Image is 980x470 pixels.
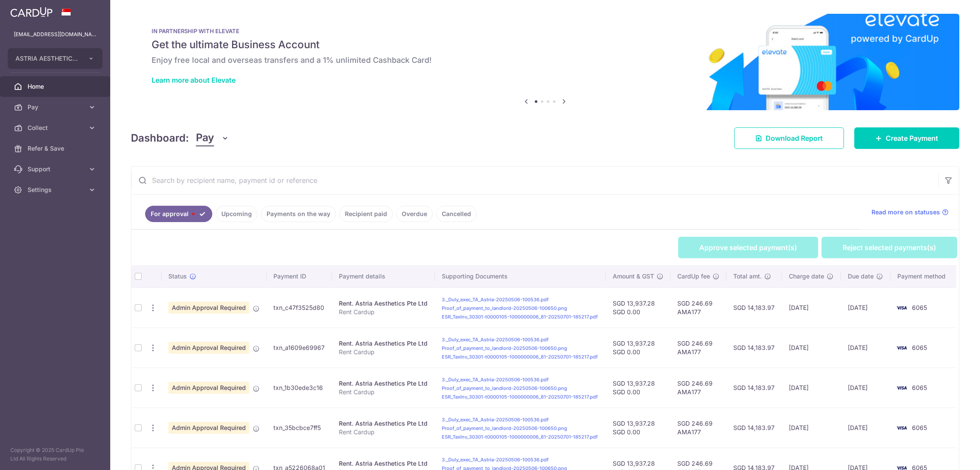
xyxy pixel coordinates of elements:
a: Proof_of_payment_to_landlord-20250506-100650.png [442,305,567,311]
span: 6065 [912,384,927,391]
span: Admin Approval Required [168,342,249,354]
span: Collect [28,124,84,132]
a: ESR_TaxInv_30301-t0000105-1000000006_81-20250701-185217.pdf [442,394,598,400]
td: [DATE] [782,408,841,448]
p: [EMAIL_ADDRESS][DOMAIN_NAME] [14,30,96,39]
button: Pay [196,130,229,146]
td: SGD 246.69 AMA177 [670,328,726,368]
a: Payments on the way [261,206,336,222]
h6: Enjoy free local and overseas transfers and a 1% unlimited Cashback Card! [152,55,939,65]
a: Cancelled [436,206,477,222]
span: ASTRIA AESTHETICS PTE. LTD. [16,54,79,63]
span: Pay [196,130,214,146]
span: Total amt. [733,272,762,281]
p: Rent Cardup [339,348,428,356]
p: Rent Cardup [339,428,428,436]
a: Overdue [396,206,433,222]
div: Rent. Astria Aesthetics Pte Ltd [339,379,428,388]
span: Admin Approval Required [168,422,249,434]
img: CardUp [10,7,53,17]
button: ASTRIA AESTHETICS PTE. LTD. [8,48,102,69]
a: Recipient paid [339,206,393,222]
a: 3._Duly_exec_TA_Astria-20250506-100536.pdf [442,457,549,463]
a: 3._Duly_exec_TA_Astria-20250506-100536.pdf [442,337,549,343]
td: SGD 13,937.28 SGD 0.00 [606,328,671,368]
td: SGD 14,183.97 [726,368,782,408]
td: SGD 246.69 AMA177 [670,368,726,408]
td: SGD 13,937.28 SGD 0.00 [606,408,671,448]
span: CardUp fee [677,272,710,281]
a: Proof_of_payment_to_landlord-20250506-100650.png [442,345,567,351]
td: SGD 13,937.28 SGD 0.00 [606,288,671,328]
td: [DATE] [841,408,890,448]
td: [DATE] [782,328,841,368]
span: Create Payment [886,133,938,143]
a: 3._Duly_exec_TA_Astria-20250506-100536.pdf [442,297,549,303]
td: [DATE] [782,288,841,328]
td: txn_35bcbce7ff5 [267,408,332,448]
th: Payment details [332,265,435,288]
div: Rent. Astria Aesthetics Pte Ltd [339,459,428,468]
img: Bank Card [893,383,910,393]
input: Search by recipient name, payment id or reference [131,167,938,194]
a: Learn more about Elevate [152,76,236,84]
h5: Get the ultimate Business Account [152,38,939,52]
a: Proof_of_payment_to_landlord-20250506-100650.png [442,425,567,431]
td: SGD 14,183.97 [726,288,782,328]
span: 6065 [912,304,927,311]
a: ESR_TaxInv_30301-t0000105-1000000006_81-20250701-185217.pdf [442,354,598,360]
td: SGD 14,183.97 [726,328,782,368]
span: Status [168,272,187,281]
a: 3._Duly_exec_TA_Astria-20250506-100536.pdf [442,377,549,383]
td: txn_c47f3525d80 [267,288,332,328]
td: txn_a1609e69967 [267,328,332,368]
span: Pay [28,103,84,111]
td: [DATE] [841,288,890,328]
span: 6065 [912,424,927,431]
img: Bank Card [893,423,910,433]
span: Read more on statuses [871,208,940,216]
span: Admin Approval Required [168,302,249,314]
a: Create Payment [854,127,959,149]
a: Proof_of_payment_to_landlord-20250506-100650.png [442,385,567,391]
th: Supporting Documents [435,265,605,288]
td: [DATE] [841,368,890,408]
td: SGD 13,937.28 SGD 0.00 [606,368,671,408]
h4: Dashboard: [131,130,189,146]
span: Home [28,82,84,91]
p: IN PARTNERSHIP WITH ELEVATE [152,28,939,34]
p: Rent Cardup [339,388,428,396]
td: SGD 246.69 AMA177 [670,288,726,328]
div: Rent. Astria Aesthetics Pte Ltd [339,419,428,428]
span: Refer & Save [28,144,84,153]
img: Bank Card [893,303,910,313]
td: SGD 14,183.97 [726,408,782,448]
th: Payment method [890,265,956,288]
span: Charge date [789,272,824,281]
span: Amount & GST [613,272,654,281]
span: Admin Approval Required [168,382,249,394]
div: Rent. Astria Aesthetics Pte Ltd [339,339,428,348]
span: Due date [848,272,874,281]
td: [DATE] [841,328,890,368]
td: [DATE] [782,368,841,408]
a: ESR_TaxInv_30301-t0000105-1000000006_81-20250701-185217.pdf [442,314,598,320]
span: 6065 [912,344,927,351]
a: ESR_TaxInv_30301-t0000105-1000000006_81-20250701-185217.pdf [442,434,598,440]
th: Payment ID [267,265,332,288]
a: For approval [145,206,212,222]
p: Rent Cardup [339,308,428,316]
a: Download Report [734,127,844,149]
img: Bank Card [893,343,910,353]
span: Support [28,165,84,173]
td: txn_1b30ede3c16 [267,368,332,408]
span: Settings [28,186,84,194]
td: SGD 246.69 AMA177 [670,408,726,448]
img: Renovation banner [131,14,959,110]
a: Upcoming [216,206,257,222]
a: 3._Duly_exec_TA_Astria-20250506-100536.pdf [442,417,549,423]
span: Download Report [766,133,823,143]
a: Read more on statuses [871,208,949,216]
div: Rent. Astria Aesthetics Pte Ltd [339,299,428,308]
